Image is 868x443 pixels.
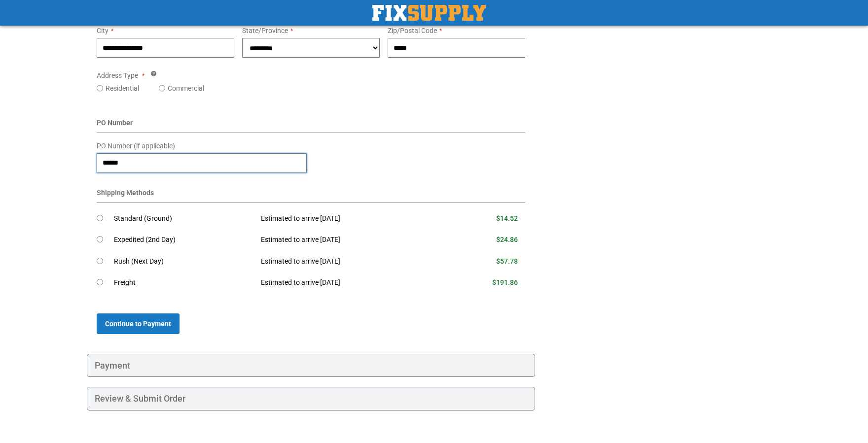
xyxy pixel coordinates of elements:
td: Estimated to arrive [DATE] [253,208,444,230]
div: PO Number [97,118,525,133]
label: Commercial [168,83,204,93]
label: Residential [106,83,139,93]
span: Address Type [97,71,138,79]
div: Payment [87,354,535,377]
span: $14.52 [496,214,518,222]
span: State/Province [242,27,288,34]
td: Expedited (2nd Day) [114,229,253,251]
td: Rush (Next Day) [114,251,253,273]
td: Standard (Ground) [114,208,253,230]
img: Fix Industrial Supply [372,5,486,21]
span: $57.78 [496,257,518,265]
div: Shipping Methods [97,188,525,203]
td: Freight [114,272,253,294]
td: Estimated to arrive [DATE] [253,251,444,273]
span: Continue to Payment [105,320,171,328]
a: store logo [372,5,486,21]
td: Estimated to arrive [DATE] [253,229,444,251]
span: City [97,27,108,34]
td: Estimated to arrive [DATE] [253,272,444,294]
span: $24.86 [496,236,518,243]
div: Review & Submit Order [87,387,535,410]
button: Continue to Payment [97,313,180,334]
span: PO Number (if applicable) [97,142,175,150]
span: $191.86 [492,278,518,286]
span: Zip/Postal Code [388,27,437,34]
